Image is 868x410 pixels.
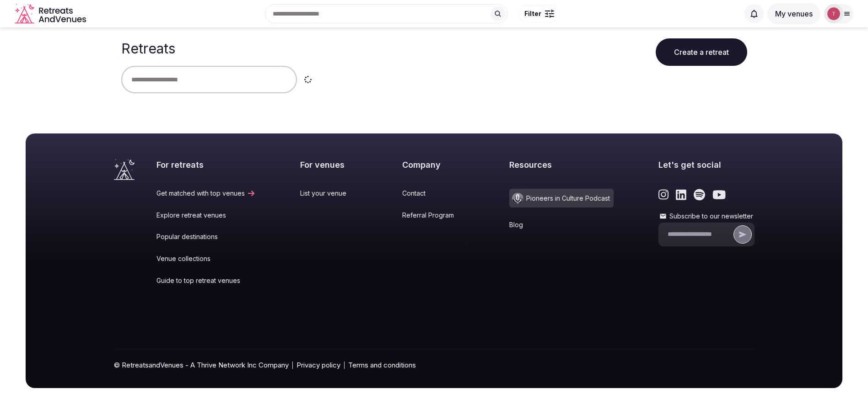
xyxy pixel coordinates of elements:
[402,159,465,170] h2: Company
[15,4,88,24] a: Visit the homepage
[524,9,541,18] span: Filter
[712,189,726,201] a: Link to the retreats and venues Youtube page
[156,276,256,285] a: Guide to top retreat venues
[402,189,465,198] a: Contact
[658,159,755,170] h2: Let's get social
[518,5,560,22] button: Filter
[509,220,614,229] a: Blog
[114,159,135,180] a: Visit the homepage
[348,360,416,370] a: Terms and conditions
[297,360,340,370] a: Privacy policy
[300,189,357,198] a: List your venue
[114,349,755,388] div: © RetreatsandVenues - A Thrive Network Inc Company
[121,40,175,57] h1: Retreats
[509,189,614,208] a: Pioneers in Culture Podcast
[156,232,256,241] a: Popular destinations
[767,3,820,24] button: My venues
[658,189,669,201] a: Link to the retreats and venues Instagram page
[156,254,256,263] a: Venue collections
[694,189,705,201] a: Link to the retreats and venues Spotify page
[767,9,820,18] a: My venues
[509,159,614,170] h2: Resources
[156,189,256,198] a: Get matched with top venues
[827,7,840,20] img: Thiago Martins
[300,159,357,170] h2: For venues
[402,211,465,220] a: Referral Program
[156,211,256,220] a: Explore retreat venues
[676,189,686,201] a: Link to the retreats and venues LinkedIn page
[656,38,747,66] button: Create a retreat
[658,212,755,221] label: Subscribe to our newsletter
[15,4,88,24] svg: Retreats and Venues company logo
[156,159,256,170] h2: For retreats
